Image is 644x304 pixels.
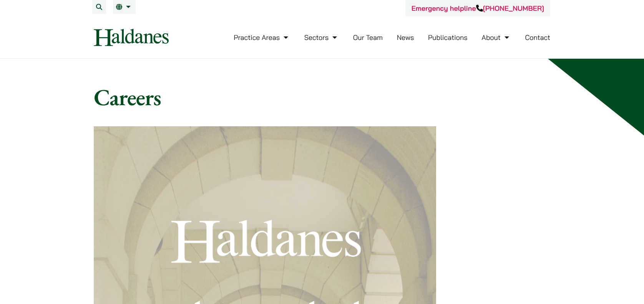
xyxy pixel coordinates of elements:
[428,33,468,42] a: Publications
[94,29,169,46] img: Logo of Haldanes
[304,33,339,42] a: Sectors
[234,33,290,42] a: Practice Areas
[525,33,550,42] a: Contact
[353,33,383,42] a: Our Team
[94,83,550,111] h1: Careers
[116,4,133,10] a: EN
[412,4,544,13] a: Emergency helpline[PHONE_NUMBER]
[481,33,511,42] a: About
[397,33,414,42] a: News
